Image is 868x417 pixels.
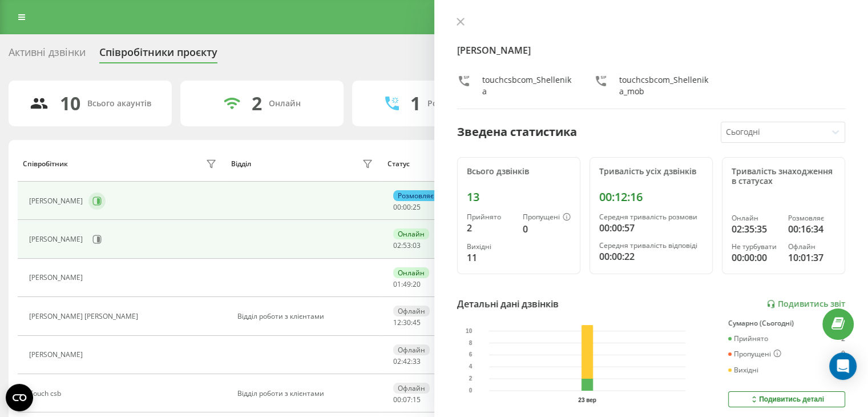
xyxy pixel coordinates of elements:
[393,318,401,327] span: 12
[469,352,472,358] text: 6
[728,391,845,407] button: Подивитись деталі
[788,243,835,251] div: Офлайн
[732,243,779,251] div: Не турбувати
[788,251,835,264] div: 10:01:37
[29,351,86,359] div: [PERSON_NAME]
[9,46,86,64] div: Активні дзвінки
[788,214,835,222] div: Розмовляє
[732,214,779,222] div: Онлайн
[393,267,429,278] div: Онлайн
[728,319,845,327] div: Сумарно (Сьогодні)
[457,297,559,311] div: Детальні дані дзвінків
[457,43,846,57] h4: [PERSON_NAME]
[6,384,33,411] button: Open CMP widget
[469,364,472,370] text: 4
[237,312,376,320] div: Відділ роботи з клієнтами
[29,197,86,205] div: [PERSON_NAME]
[599,213,703,221] div: Середня тривалість розмови
[403,240,411,250] span: 53
[393,280,421,288] div: : :
[393,344,430,355] div: Офлайн
[393,228,429,239] div: Онлайн
[578,397,596,403] text: 23 вер
[599,167,703,177] div: Тривалість усіх дзвінків
[427,99,483,109] div: Розмовляють
[523,213,571,222] div: Пропущені
[728,350,781,359] div: Пропущені
[469,388,472,394] text: 0
[732,167,835,186] div: Тривалість знаходження в статусах
[29,235,86,243] div: [PERSON_NAME]
[393,396,421,404] div: : :
[231,160,251,168] div: Відділ
[23,160,68,168] div: Співробітник
[766,299,845,309] a: Подивитись звіт
[269,99,301,109] div: Онлайн
[60,93,80,114] div: 10
[393,240,401,250] span: 02
[413,318,421,327] span: 45
[413,279,421,289] span: 20
[29,312,141,320] div: [PERSON_NAME] [PERSON_NAME]
[732,251,779,264] div: 00:00:00
[387,160,410,168] div: Статус
[467,213,514,221] div: Прийнято
[29,274,86,282] div: [PERSON_NAME]
[403,395,411,404] span: 07
[413,202,421,212] span: 25
[393,202,401,212] span: 00
[466,328,473,334] text: 10
[467,190,571,204] div: 13
[599,221,703,235] div: 00:00:57
[467,243,514,251] div: Вихідні
[467,251,514,264] div: 11
[413,240,421,250] span: 03
[393,242,421,250] div: : :
[599,250,703,263] div: 00:00:22
[482,74,571,97] div: touchcsbcom_Shellenika
[467,167,571,177] div: Всього дзвінків
[413,356,421,366] span: 33
[393,319,421,327] div: : :
[469,340,472,346] text: 8
[749,395,824,404] div: Подивитись деталі
[829,352,857,380] div: Open Intercom Messenger
[29,390,64,398] div: Touch csb
[732,222,779,236] div: 02:35:35
[788,222,835,236] div: 00:16:34
[393,395,401,404] span: 00
[403,202,411,212] span: 00
[393,190,438,201] div: Розмовляє
[393,358,421,366] div: : :
[393,306,430,316] div: Офлайн
[728,366,758,374] div: Вихідні
[728,335,768,343] div: Прийнято
[403,279,411,289] span: 49
[87,99,151,109] div: Всього акаунтів
[252,93,262,114] div: 2
[469,376,472,382] text: 2
[403,356,411,366] span: 42
[599,242,703,250] div: Середня тривалість відповіді
[841,350,845,359] div: 0
[393,203,421,211] div: : :
[599,190,703,204] div: 00:12:16
[413,395,421,404] span: 15
[523,222,571,236] div: 0
[393,356,401,366] span: 02
[457,123,577,141] div: Зведена статистика
[393,279,401,289] span: 01
[467,221,514,235] div: 2
[410,93,421,114] div: 1
[619,74,708,97] div: touchcsbcom_Shellenika_mob
[237,390,376,398] div: Відділ роботи з клієнтами
[403,318,411,327] span: 30
[393,383,430,394] div: Офлайн
[841,335,845,343] div: 2
[99,46,217,64] div: Співробітники проєкту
